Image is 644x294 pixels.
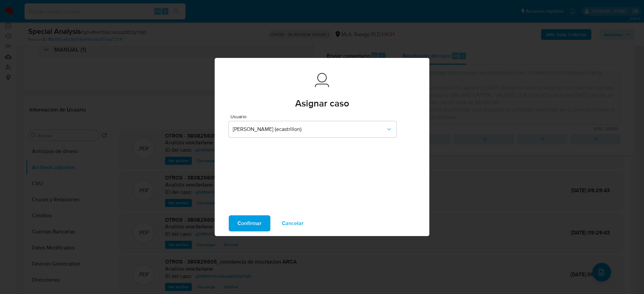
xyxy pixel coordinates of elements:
span: Usuario [230,114,398,119]
span: Cancelar [282,216,304,231]
button: Cancelar [273,215,312,231]
span: [PERSON_NAME] (ecastrillon) [233,126,386,133]
button: [PERSON_NAME] (ecastrillon) [229,121,396,137]
span: Confirmar [237,216,262,231]
button: Confirmar [229,215,270,231]
span: Asignar caso [295,99,349,108]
